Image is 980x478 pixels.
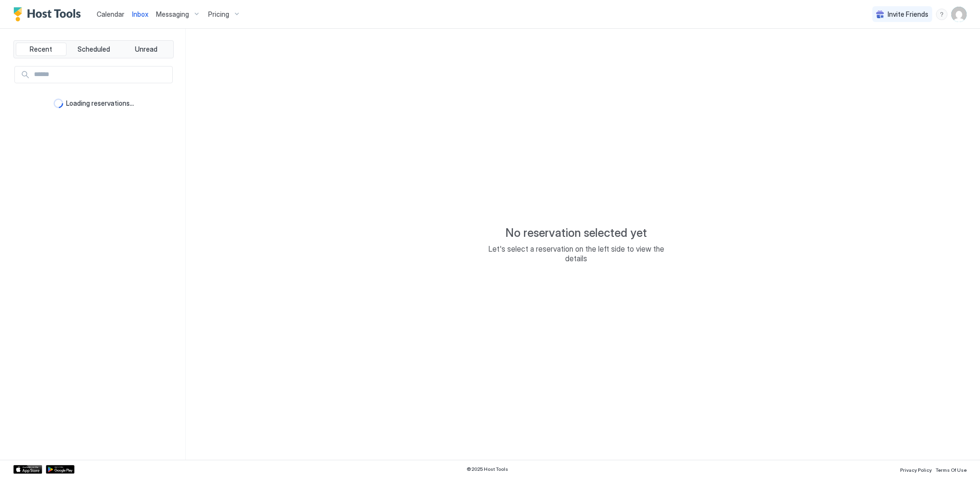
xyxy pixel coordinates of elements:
[935,467,967,473] span: Terms Of Use
[900,464,932,474] a: Privacy Policy
[132,9,148,19] a: Inbox
[97,10,124,18] span: Calendar
[505,226,647,240] span: No reservation selected yet
[132,10,148,18] span: Inbox
[13,7,85,22] a: Host Tools Logo
[13,465,42,474] a: App Store
[156,10,189,19] span: Messaging
[46,465,75,474] a: Google Play Store
[900,467,932,473] span: Privacy Policy
[66,99,134,108] span: Loading reservations...
[54,99,63,108] div: loading
[208,10,229,19] span: Pricing
[888,10,928,19] span: Invite Friends
[13,40,174,58] div: tab-group
[68,43,119,56] button: Scheduled
[467,466,508,472] span: © 2025 Host Tools
[480,244,672,263] span: Let's select a reservation on the left side to view the details
[30,45,52,54] span: Recent
[30,67,172,83] input: Input Field
[97,9,124,19] a: Calendar
[935,464,967,474] a: Terms Of Use
[936,9,947,20] div: menu
[16,43,67,56] button: Recent
[135,45,157,54] span: Unread
[78,45,110,54] span: Scheduled
[121,43,171,56] button: Unread
[951,7,967,22] div: User profile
